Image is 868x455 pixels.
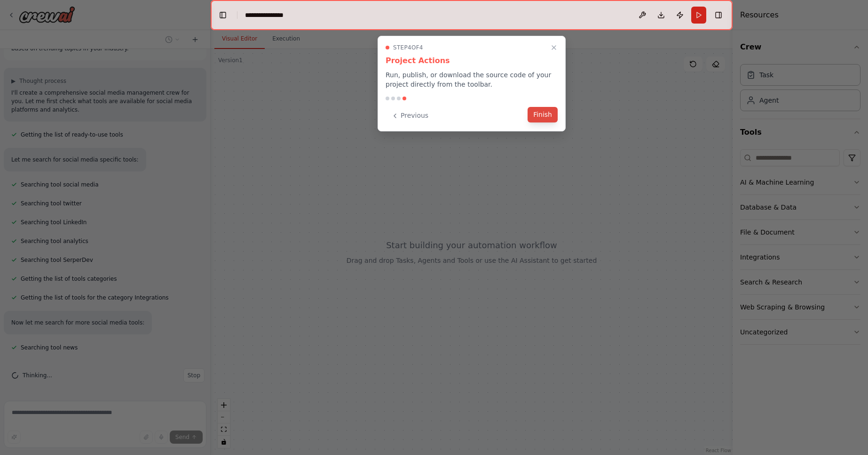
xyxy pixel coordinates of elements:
[548,42,560,53] button: Close walkthrough
[528,107,558,122] button: Finish
[216,8,229,22] button: Hide left sidebar
[386,70,558,89] p: Run, publish, or download the source code of your project directly from the toolbar.
[393,44,423,51] span: Step 4 of 4
[386,55,558,66] h3: Project Actions
[386,108,434,123] button: Previous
